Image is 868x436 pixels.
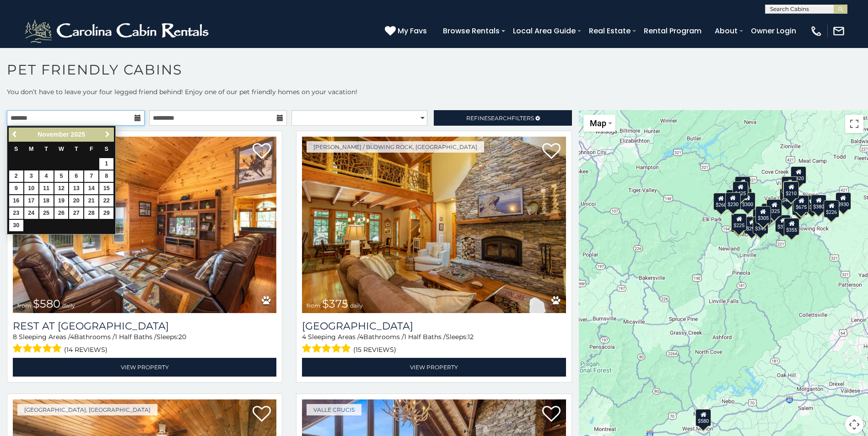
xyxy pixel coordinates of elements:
a: 7 [84,170,98,182]
a: Add to favorites [253,142,271,161]
a: Rest at [GEOGRAPHIC_DATA] [13,320,276,332]
div: $226 [824,200,839,218]
a: 8 [99,170,113,182]
span: daily [350,302,363,309]
a: 4 [39,170,54,182]
button: Toggle fullscreen view [845,115,863,133]
a: 21 [84,195,98,207]
a: 3 [24,170,38,182]
a: Previous [10,129,21,140]
div: $325 [735,176,750,194]
a: Add to favorites [542,142,561,161]
div: $260 [713,193,728,210]
a: 13 [69,183,83,194]
div: $290 [744,217,760,234]
div: $230 [725,192,741,210]
div: Sleeping Areas / Bathrooms / Sleeps: [13,332,276,356]
a: 20 [69,195,83,207]
span: Previous [11,131,19,138]
span: Friday [90,146,93,152]
a: 29 [99,207,113,219]
span: Tuesday [44,146,48,152]
span: $375 [322,297,348,310]
span: Next [104,131,111,138]
a: Rest at Mountain Crest from $580 daily [13,137,276,313]
span: $580 [33,297,60,310]
img: White-1-2.png [23,17,213,45]
a: [GEOGRAPHIC_DATA], [GEOGRAPHIC_DATA] [17,404,157,415]
a: 24 [24,207,38,219]
span: Map [590,118,606,128]
a: 15 [99,183,113,194]
a: Rental Program [639,23,706,39]
a: 9 [9,183,23,194]
div: $930 [836,192,851,210]
div: $355 [731,215,746,232]
span: (14 reviews) [64,344,108,356]
div: $315 [792,198,807,215]
div: $425 [733,181,748,199]
div: $451 [780,188,795,206]
div: $300 [739,192,755,210]
span: November [38,131,69,138]
div: $210 [783,181,799,199]
span: Saturday [105,146,108,152]
span: 4 [70,333,74,341]
div: $380 [811,195,826,212]
div: $245 [783,181,798,198]
a: 5 [54,170,69,182]
a: 10 [24,183,38,194]
a: 19 [54,195,69,207]
div: $225 [731,213,747,231]
a: 6 [69,170,83,182]
div: $355 [784,218,799,235]
div: $675 [793,195,809,213]
span: 4 [302,333,306,341]
a: My Favs [385,25,429,37]
div: $320 [791,166,806,184]
img: Mountain Song Lodge [302,137,566,313]
a: View Property [13,358,276,377]
a: 26 [54,207,69,219]
a: Browse Rentals [438,23,504,39]
a: Real Estate [584,23,635,39]
div: $375 [775,215,791,232]
span: (15 reviews) [353,344,396,356]
a: 23 [9,207,23,219]
a: [PERSON_NAME] / Blowing Rock, [GEOGRAPHIC_DATA] [307,141,484,153]
h3: Rest at Mountain Crest [13,320,276,332]
span: 4 [359,333,363,341]
a: Add to favorites [542,405,561,424]
a: 1 [99,158,113,170]
a: 14 [84,183,98,194]
span: daily [62,302,75,309]
span: from [17,302,31,309]
a: Next [102,129,113,140]
span: 2025 [71,131,85,138]
span: Search [488,115,512,122]
a: Local Area Guide [508,23,580,39]
span: from [307,302,320,309]
a: 27 [69,207,83,219]
span: 1 Half Baths / [404,333,446,341]
div: $325 [766,199,782,217]
a: About [710,23,742,39]
h3: Mountain Song Lodge [302,320,566,332]
a: 18 [39,195,54,207]
div: $305 [755,206,771,223]
span: 12 [468,333,474,341]
span: 1 Half Baths / [115,333,156,341]
a: 28 [84,207,98,219]
a: 25 [39,207,54,219]
a: 16 [9,195,23,207]
span: Wednesday [59,146,64,152]
a: 17 [24,195,38,207]
button: Change map style [583,115,615,132]
div: $580 [695,409,711,426]
a: 22 [99,195,113,207]
a: 11 [39,183,54,194]
a: RefineSearchFilters [434,110,571,126]
a: [GEOGRAPHIC_DATA] [302,320,566,332]
a: View Property [302,358,566,377]
span: Thursday [75,146,78,152]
